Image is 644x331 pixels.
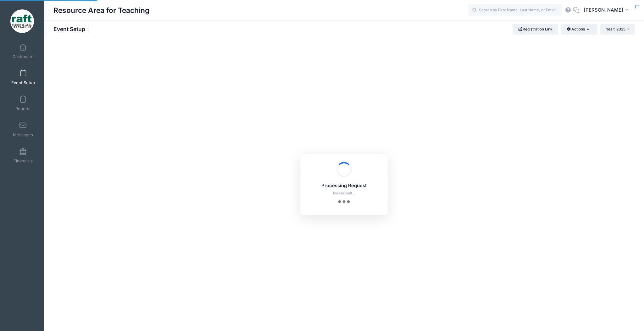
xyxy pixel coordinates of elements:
button: Year: 2025 [600,24,635,35]
span: Messages [13,132,33,138]
span: Event Setup [11,80,35,85]
p: Please wait... [308,191,380,196]
img: Resource Area for Teaching [10,9,34,33]
span: Dashboard [13,54,34,59]
span: [PERSON_NAME] [584,7,623,14]
a: Dashboard [8,40,38,62]
a: Registration Link [513,24,558,35]
span: Financials [14,158,33,164]
span: Reports [15,106,31,111]
a: Event Setup [8,66,38,88]
a: Financials [8,144,38,166]
button: Actions [561,24,597,35]
span: Year: 2025 [606,27,625,31]
h1: Event Setup [53,26,91,32]
h5: Processing Request [308,183,380,189]
input: Search by First Name, Last Name, or Email... [468,4,563,17]
h1: Resource Area for Teaching [53,3,149,18]
button: [PERSON_NAME] [580,3,635,18]
a: Reports [8,92,38,114]
a: Messages [8,118,38,140]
